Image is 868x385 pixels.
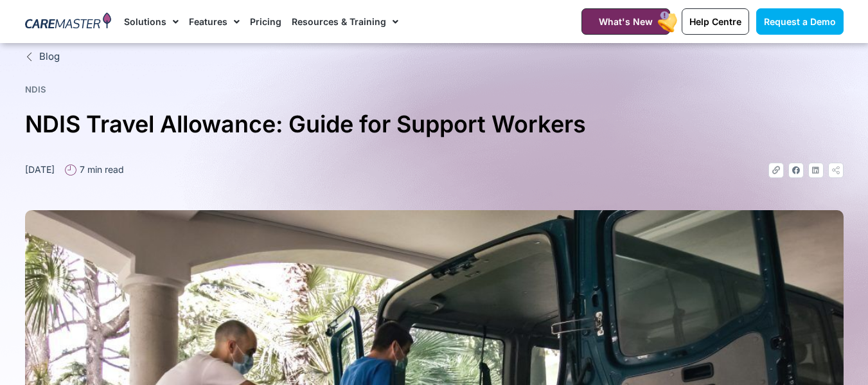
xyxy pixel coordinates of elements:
[25,164,55,175] time: [DATE]
[599,16,653,27] span: What's New
[76,163,124,176] span: 7 min read
[581,8,670,35] a: What's New
[25,49,844,64] a: Blog
[25,12,112,31] img: CareMaster Logo
[25,105,844,143] h1: NDIS Travel Allowance: Guide for Support Workers
[682,8,749,35] a: Help Centre
[36,49,60,64] span: Blog
[689,16,741,27] span: Help Centre
[764,16,836,27] span: Request a Demo
[25,84,46,94] a: NDIS
[756,8,844,35] a: Request a Demo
